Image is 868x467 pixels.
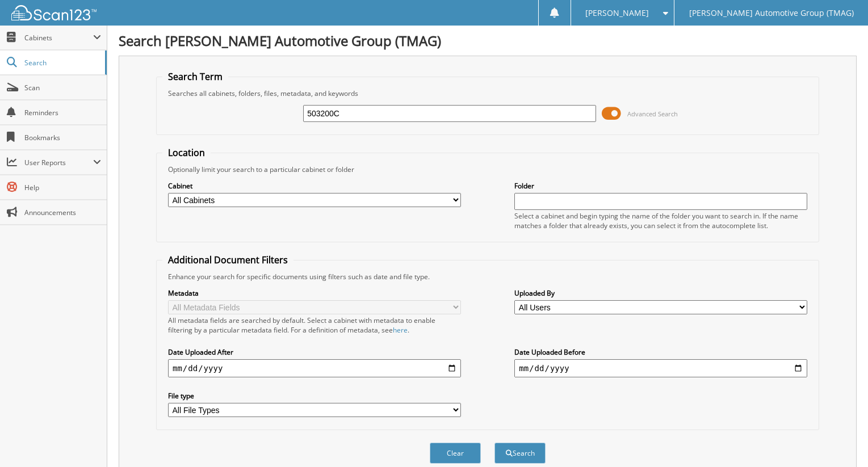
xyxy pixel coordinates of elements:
span: Help [24,183,101,192]
span: Search [24,58,99,68]
div: Enhance your search for specific documents using filters such as date and file type. [162,272,813,281]
h1: Search [PERSON_NAME] Automotive Group (TMAG) [119,31,857,50]
span: Bookmarks [24,133,101,142]
label: Folder [514,181,807,191]
span: [PERSON_NAME] [585,10,649,16]
iframe: Chat Widget [811,413,868,467]
div: Optionally limit your search to a particular cabinet or folder [162,165,813,174]
img: scan123-logo-white.svg [11,5,97,20]
a: here [393,325,408,335]
legend: Location [162,146,211,159]
label: Cabinet [168,181,461,191]
span: [PERSON_NAME] Automotive Group (TMAG) [689,10,854,16]
input: start [168,359,461,377]
label: Metadata [168,288,461,298]
label: Uploaded By [514,288,807,298]
div: Searches all cabinets, folders, files, metadata, and keywords [162,89,813,98]
span: Scan [24,83,101,92]
span: Reminders [24,108,101,117]
legend: Additional Document Filters [162,254,293,266]
label: Date Uploaded Before [514,347,807,357]
span: Announcements [24,208,101,217]
span: Cabinets [24,33,93,43]
legend: Search Term [162,70,228,83]
div: All metadata fields are searched by default. Select a cabinet with metadata to enable filtering b... [168,315,461,335]
button: Clear [430,443,481,464]
label: File type [168,391,461,401]
span: Advanced Search [627,110,678,118]
input: end [514,359,807,377]
label: Date Uploaded After [168,347,461,357]
span: User Reports [24,158,93,167]
div: Select a cabinet and begin typing the name of the folder you want to search in. If the name match... [514,211,807,230]
button: Search [494,443,546,464]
